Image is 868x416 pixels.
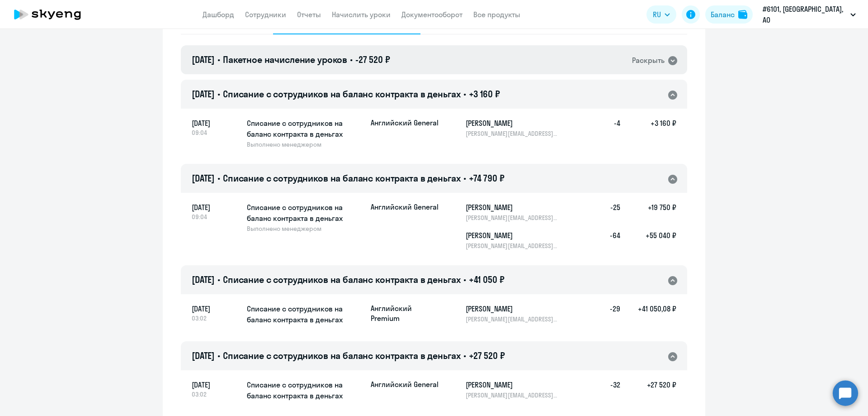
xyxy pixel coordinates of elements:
[192,202,240,213] span: [DATE]
[711,9,735,20] div: Баланс
[217,274,220,285] span: •
[591,118,620,138] h5: -4
[247,118,363,139] h5: Списание с сотрудников на баланс контракта в деньгах
[473,10,520,19] a: Все продукты
[620,230,676,250] h5: +55 040 ₽
[466,379,559,390] h5: [PERSON_NAME]
[466,303,559,314] h5: [PERSON_NAME]
[192,54,215,65] span: [DATE]
[466,129,559,138] p: [PERSON_NAME][EMAIL_ADDRESS][DOMAIN_NAME]
[192,390,240,398] span: 03:02
[466,118,559,129] h5: [PERSON_NAME]
[463,274,466,285] span: •
[620,202,676,222] h5: +19 750 ₽
[192,314,240,322] span: 03:02
[620,118,676,138] h5: +3 160 ₽
[646,5,676,24] button: RU
[192,213,240,221] span: 09:04
[469,88,500,100] span: +3 160 ₽
[738,10,747,19] img: balance
[217,172,220,184] span: •
[401,10,462,19] a: Документооборот
[217,88,220,100] span: •
[192,129,240,137] span: 09:04
[466,391,559,399] p: [PERSON_NAME][EMAIL_ADDRESS][DOMAIN_NAME]
[758,4,860,25] button: #6101, [GEOGRAPHIC_DATA], АО
[192,172,215,184] span: [DATE]
[247,225,363,233] p: Выполнено менеджером
[192,88,215,100] span: [DATE]
[463,350,466,361] span: •
[223,274,461,285] span: Списание с сотрудников на баланс контракта в деньгах
[463,172,466,184] span: •
[192,303,240,314] span: [DATE]
[192,118,240,129] span: [DATE]
[466,230,559,241] h5: [PERSON_NAME]
[223,54,347,65] span: Пакетное начисление уроков
[371,118,439,128] p: Английский General
[620,379,676,399] h5: +27 520 ₽
[469,172,505,184] span: +74 790 ₽
[223,88,461,100] span: Списание с сотрудников на баланс контракта в деньгах
[217,350,220,361] span: •
[192,274,215,285] span: [DATE]
[223,172,461,184] span: Списание с сотрудников на баланс контракта в деньгах
[192,350,215,361] span: [DATE]
[217,54,220,65] span: •
[245,10,286,19] a: Сотрудники
[371,303,439,323] p: Английский Premium
[466,214,559,222] p: [PERSON_NAME][EMAIL_ADDRESS][DOMAIN_NAME]
[763,4,847,25] p: #6101, [GEOGRAPHIC_DATA], АО
[632,55,665,66] div: Раскрыть
[332,10,391,19] a: Начислить уроки
[247,202,363,224] h5: Списание с сотрудников на баланс контракта в деньгах
[705,5,753,24] button: Балансbalance
[371,379,439,389] p: Английский General
[469,350,505,361] span: +27 520 ₽
[620,303,676,323] h5: +41 050,08 ₽
[350,54,353,65] span: •
[297,10,321,19] a: Отчеты
[371,202,439,212] p: Английский General
[466,202,559,213] h5: [PERSON_NAME]
[247,379,363,401] h5: Списание с сотрудников на баланс контракта в деньгах
[203,10,234,19] a: Дашборд
[466,315,559,323] p: [PERSON_NAME][EMAIL_ADDRESS][DOMAIN_NAME]
[223,350,461,361] span: Списание с сотрудников на баланс контракта в деньгах
[247,303,363,325] h5: Списание с сотрудников на баланс контракта в деньгах
[653,9,661,20] span: RU
[591,303,620,323] h5: -29
[355,54,390,65] span: -27 520 ₽
[591,230,620,250] h5: -64
[463,88,466,100] span: •
[591,202,620,222] h5: -25
[192,379,240,390] span: [DATE]
[591,379,620,399] h5: -32
[469,274,505,285] span: +41 050 ₽
[247,140,363,148] p: Выполнено менеджером
[466,242,559,250] p: [PERSON_NAME][EMAIL_ADDRESS][DOMAIN_NAME]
